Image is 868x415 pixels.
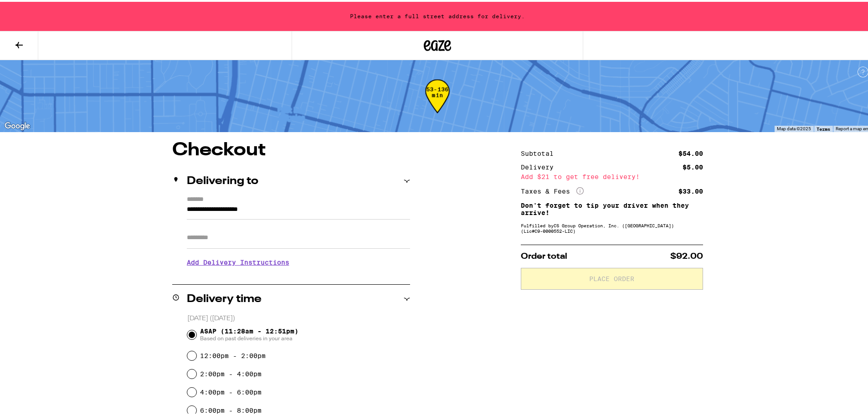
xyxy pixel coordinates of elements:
[521,221,703,232] div: Fulfilled by CS Group Operation, Inc. ([GEOGRAPHIC_DATA]) (Lic# C9-0000552-LIC )
[589,274,634,280] span: Place Order
[678,186,703,193] div: $33.00
[187,292,262,303] h2: Delivery time
[521,162,560,169] div: Delivery
[521,172,703,178] div: Add $21 to get free delivery!
[683,162,703,169] div: $5.00
[521,200,703,215] p: Don't forget to tip your driver when they arrive!
[678,149,703,155] div: $54.00
[200,350,266,358] label: 12:00pm - 2:00pm
[187,174,258,185] h2: Delivering to
[187,271,410,278] p: We'll contact you at [PHONE_NUMBER] when we arrive
[5,6,66,14] span: Hi. Need any help?
[200,387,262,394] label: 4:00pm - 6:00pm
[2,118,32,130] a: Open this area in Google Maps (opens a new window)
[200,405,262,412] label: 6:00pm - 8:00pm
[187,250,410,271] h3: Add Delivery Instructions
[2,118,32,130] img: Google
[817,124,830,130] a: Terms
[425,84,450,118] div: 53-136 min
[521,251,567,259] span: Order total
[777,124,811,129] span: Map data ©2025
[200,369,262,376] label: 2:00pm - 4:00pm
[200,333,298,340] span: Based on past deliveries in your area
[521,149,560,155] div: Subtotal
[521,266,703,288] button: Place Order
[521,185,584,194] div: Taxes & Fees
[172,139,410,158] h1: Checkout
[187,313,410,321] p: [DATE] ([DATE])
[200,326,298,340] span: ASAP (11:28am - 12:51pm)
[670,251,703,259] span: $92.00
